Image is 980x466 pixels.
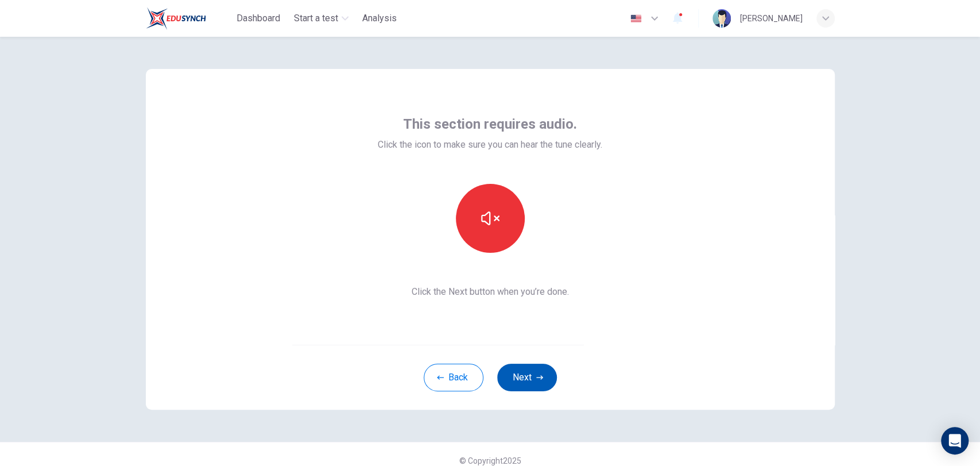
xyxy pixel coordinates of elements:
div: You need a license to access this content [358,8,401,29]
img: EduSynch logo [146,7,206,30]
button: Dashboard [232,8,285,29]
button: Next [497,364,557,391]
span: Click the Next button when you’re done. [378,285,602,299]
div: Open Intercom Messenger [941,427,969,455]
span: This section requires audio. [403,115,577,133]
span: © Copyright 2025 [459,456,521,465]
span: Analysis [362,11,397,25]
button: Start a test [289,8,353,29]
a: EduSynch logo [146,7,233,30]
button: Back [424,364,483,391]
img: en [629,14,643,23]
button: Analysis [358,8,401,29]
div: [PERSON_NAME] [740,11,803,25]
span: Dashboard [237,11,280,25]
img: Profile picture [712,9,731,28]
span: Click the icon to make sure you can hear the tune clearly. [378,138,602,152]
span: Start a test [294,11,338,25]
